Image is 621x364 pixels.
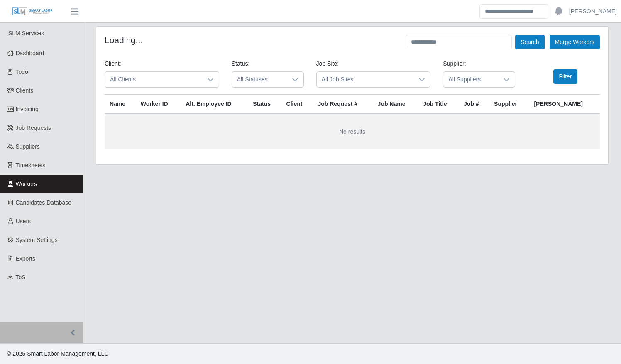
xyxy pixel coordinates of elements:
span: Candidates Database [16,199,72,206]
th: Job Name [373,95,418,114]
a: [PERSON_NAME] [569,7,617,16]
th: Alt. Employee ID [181,95,248,114]
th: Supplier [489,95,529,114]
th: Job Request # [313,95,372,114]
h4: Loading... [105,35,143,45]
span: Clients [16,87,34,94]
label: Job Site: [316,59,339,68]
button: Search [515,35,544,49]
span: ToS [16,274,26,281]
span: All Job Sites [317,72,414,87]
th: [PERSON_NAME] [529,95,600,114]
span: All Suppliers [443,72,498,87]
th: Worker ID [136,95,181,114]
span: Invoicing [16,106,39,112]
span: Job Requests [16,125,51,131]
span: All Statuses [232,72,287,87]
span: Users [16,218,31,225]
span: Todo [16,68,28,75]
span: Suppliers [16,143,40,150]
th: Job Title [418,95,459,114]
td: No results [105,114,600,149]
span: Exports [16,255,35,262]
span: Workers [16,181,37,187]
span: All Clients [105,72,202,87]
th: Job # [459,95,489,114]
button: Merge Workers [550,35,600,49]
span: Dashboard [16,50,44,56]
span: SLM Services [8,30,44,37]
img: SLM Logo [12,7,53,16]
th: Status [248,95,281,114]
label: Status: [232,59,250,68]
span: System Settings [16,237,58,243]
th: Name [105,95,136,114]
label: Client: [105,59,121,68]
th: Client [281,95,313,114]
input: Search [479,4,548,19]
button: Filter [553,69,577,84]
label: Supplier: [443,59,466,68]
span: Timesheets [16,162,46,169]
span: © 2025 Smart Labor Management, LLC [7,350,108,357]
